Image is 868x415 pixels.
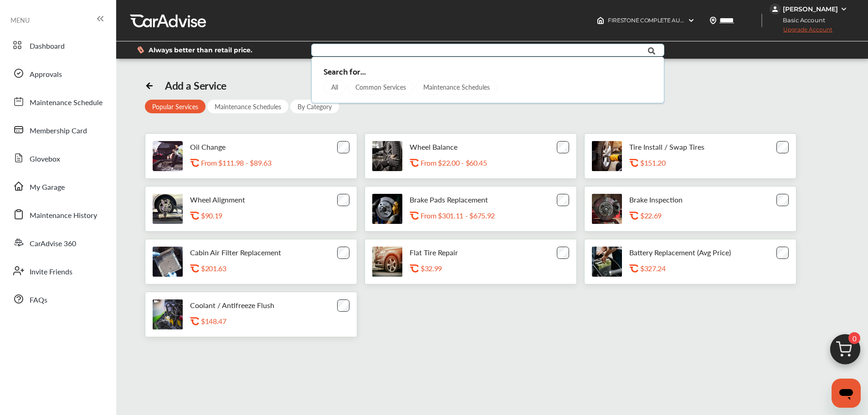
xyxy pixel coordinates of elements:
[8,90,107,113] a: Maintenance Schedule
[410,195,488,204] p: Brake Pads Replacement
[410,142,457,151] p: Wheel Balance
[410,248,458,257] p: Flat Tire Repair
[8,146,107,170] a: Glovebox
[153,141,183,171] img: oil-change-thumb.jpg
[8,118,107,142] a: Membership Card
[597,17,604,24] img: header-home-logo.8d720a4f.svg
[8,287,107,311] a: FAQs
[8,231,107,254] a: CarAdvise 360
[201,158,271,167] p: From $111.98 - $89.63
[608,17,830,24] span: FIRESTONE COMPLETE AUTO CARE 347119 , 20030 ROUTE 19 Cranberry Twp , PA 16066
[30,125,87,137] span: Membership Card
[770,26,832,37] span: Upgrade Account
[149,47,252,53] span: Always better than retail price.
[8,202,107,226] a: Maintenance History
[30,238,76,250] span: CarAdvise 360
[848,332,860,344] span: 0
[640,211,731,220] div: $22.69
[8,174,107,198] a: My Garage
[421,264,512,273] div: $32.99
[190,195,245,204] p: Wheel Alignment
[201,317,292,325] div: $148.47
[165,79,226,92] div: Add a Service
[137,46,144,54] img: dollor_label_vector.a70140d1.svg
[30,266,72,278] span: Invite Friends
[832,379,861,408] iframe: Button to launch messaging window
[348,80,414,95] a: Common Services
[840,5,847,13] img: WGsFRI8htEPBVLJbROoPRyZpYNWhNONpIPPETTm6eUC0GeLEiAAAAAElFTkSuQmCC
[416,80,498,95] a: Maintenance Schedules
[30,210,97,222] span: Maintenance History
[201,211,292,220] div: $90.19
[201,264,292,273] div: $201.63
[592,141,622,171] img: tire-install-swap-tires-thumb.jpg
[709,17,717,24] img: location_vector.a44bc228.svg
[8,259,107,283] a: Invite Friends
[372,194,402,224] img: brake-pads-replacement-thumb.jpg
[372,141,402,171] img: tire-wheel-balance-thumb.jpg
[324,80,346,95] a: All
[421,211,495,220] p: From $301.11 - $675.92
[30,153,60,165] span: Glovebox
[190,142,226,151] p: Oil Change
[153,247,183,277] img: cabin-air-filter-replacement-thumb.jpg
[153,194,183,224] img: wheel-alignment-thumb.jpg
[30,182,65,193] span: My Garage
[592,194,622,224] img: brake-inspection-thumb.jpg
[207,100,288,113] div: Maintenance Schedules
[761,14,762,27] img: header-divider.bc55588e.svg
[688,17,695,24] img: header-down-arrow.9dd2ce7d.svg
[8,61,107,85] a: Approvals
[190,301,274,309] p: Coolant / Antifreeze Flush
[372,247,402,277] img: flat-tire-repair-thumb.jpg
[783,5,838,13] div: [PERSON_NAME]
[153,299,183,329] img: engine-cooling-thumb.jpg
[290,100,339,113] div: By Category
[190,248,281,257] p: Cabin Air Filter Replacement
[30,40,65,52] span: Dashboard
[30,69,62,81] span: Approvals
[770,4,781,15] img: jVpblrzwTbfkPYzPPzSLxeg0AAAAASUVORK5CYII=
[770,15,832,25] span: Basic Account
[421,158,487,167] p: From $22.00 - $60.45
[30,97,103,109] span: Maintenance Schedule
[10,16,30,24] span: MENU
[629,195,683,204] p: Brake Inspection
[640,264,731,273] div: $327.24
[8,33,107,57] a: Dashboard
[145,100,205,113] div: Popular Services
[324,66,652,76] div: Search for...
[640,158,731,167] div: $151.20
[629,248,731,257] p: Battery Replacement (Avg Price)
[629,142,704,151] p: Tire Install / Swap Tires
[30,294,47,306] span: FAQs
[592,247,622,277] img: battery-replacement-thumb.jpg
[823,330,867,374] img: cart_icon.3d0951e8.svg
